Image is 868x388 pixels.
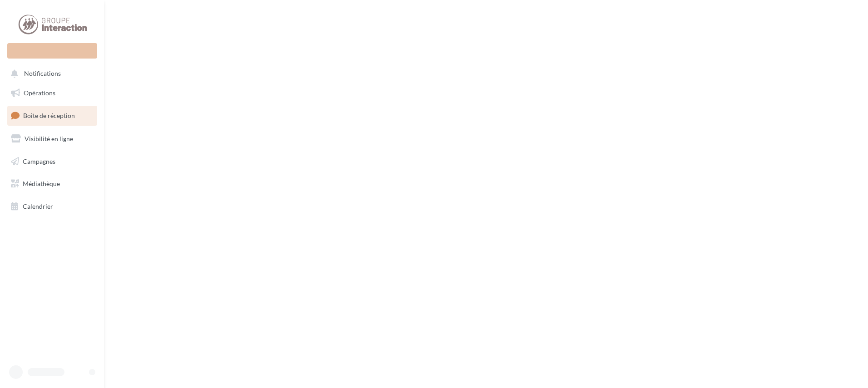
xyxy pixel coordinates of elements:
span: Campagnes [23,157,55,165]
a: Visibilité en ligne [5,129,99,148]
span: Notifications [24,70,61,78]
a: Campagnes [5,152,99,171]
a: Calendrier [5,197,99,216]
a: Boîte de réception [5,106,99,125]
span: Calendrier [23,202,53,210]
a: Opérations [5,83,99,103]
span: Médiathèque [23,180,60,187]
div: Nouvelle campagne [7,43,97,59]
span: Boîte de réception [23,112,75,119]
a: Médiathèque [5,174,99,193]
span: Visibilité en ligne [25,135,73,142]
span: Opérations [24,89,55,97]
